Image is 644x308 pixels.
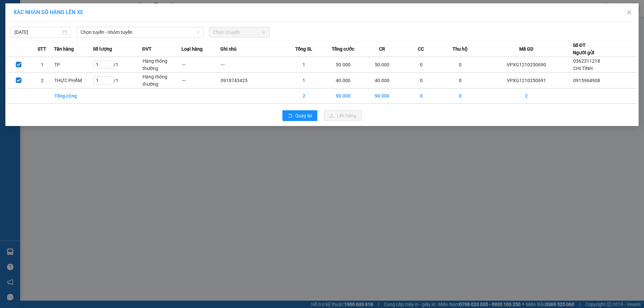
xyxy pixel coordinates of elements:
li: Hotline: 1900252555 [63,25,280,33]
span: CR [379,45,385,53]
td: THỰC PHẨM [54,73,93,88]
td: 90.000 [324,88,363,104]
td: --- [220,57,284,73]
span: down [196,30,200,34]
td: 1 [284,57,324,73]
td: 90.000 [363,88,402,104]
span: CC [418,45,424,53]
td: 0 [402,73,441,88]
td: 0 [402,88,441,104]
span: STT [38,45,46,53]
td: 0 [441,73,480,88]
span: Quay lại [295,112,312,119]
td: 50.000 [324,57,363,73]
li: Cổ Đạm, xã [GEOGRAPHIC_DATA], [GEOGRAPHIC_DATA] [63,16,280,25]
td: VPXG1210250691 [480,73,573,88]
span: Số lượng [93,45,112,53]
td: VPXG1210250690 [480,57,573,73]
td: --- [181,73,221,88]
td: Hàng thông thường [142,57,181,73]
td: / 1 [93,73,142,88]
div: Số ĐT Người gửi [573,42,594,56]
span: Chọn tuyến - nhóm tuyến [80,27,200,37]
td: 2 [480,88,573,104]
span: Thu hộ [452,45,468,53]
img: logo.jpg [8,8,42,42]
td: 0 [441,57,480,73]
span: XÁC NHẬN SỐ HÀNG LÊN XE [13,9,83,15]
td: --- [181,57,221,73]
td: Tổng cộng [54,88,93,104]
td: 0 [441,88,480,104]
button: Close [620,3,639,22]
span: CHỊ TÌNH [573,66,593,71]
td: 40.000 [363,73,402,88]
span: Chọn chuyến [213,27,266,37]
span: Loại hàng [181,45,203,53]
input: 12/10/2025 [14,28,61,36]
td: 2 [31,73,54,88]
td: 0 [402,57,441,73]
button: rollbackQuay lại [282,110,317,121]
span: close [627,10,632,15]
span: 0915964908 [573,78,600,83]
td: 50.000 [363,57,402,73]
span: Tổng cước [332,45,354,53]
td: Hàng thông thường [142,73,181,88]
span: Ghi chú [220,45,236,53]
td: 40.000 [324,73,363,88]
span: 0362311218 [573,58,600,64]
td: 2 [284,88,324,104]
span: Mã GD [519,45,533,53]
span: rollback [288,113,292,119]
td: 0918743425 [220,73,284,88]
span: Tên hàng [54,45,74,53]
button: uploadLên hàng [324,110,362,121]
span: Tổng SL [295,45,312,53]
td: 1 [284,73,324,88]
td: TP [54,57,93,73]
td: / 1 [93,57,142,73]
td: 1 [31,57,54,73]
span: ĐVT [142,45,152,53]
b: GỬI : VP [GEOGRAPHIC_DATA] [8,49,100,71]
